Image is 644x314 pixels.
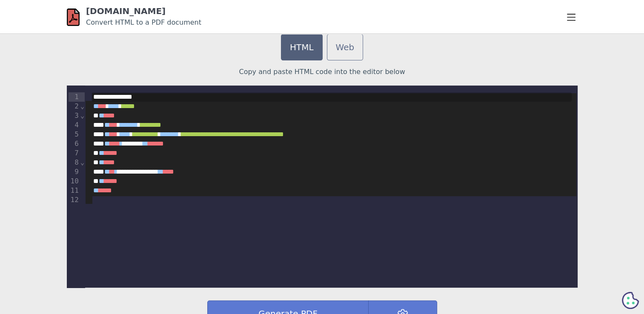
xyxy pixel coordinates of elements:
div: 12 [69,195,80,205]
div: 9 [69,167,80,177]
span: Fold line [80,111,85,120]
div: 5 [69,130,80,139]
p: Copy and paste HTML code into the editor below [67,67,578,77]
span: Fold line [80,102,85,110]
img: html-pdf.net [67,8,80,27]
div: 6 [69,139,80,148]
a: [DOMAIN_NAME] [86,6,166,16]
div: 1 [69,92,80,102]
svg: Préférences en matière de cookies [622,292,639,309]
a: HTML [281,34,323,60]
div: 3 [69,111,80,120]
div: 4 [69,120,80,130]
span: Fold line [80,158,85,166]
small: Convert HTML to a PDF document [86,18,201,26]
a: Web [327,34,364,60]
div: 10 [69,177,80,186]
div: 11 [69,186,80,195]
div: 8 [69,158,80,167]
div: 2 [69,102,80,111]
div: 7 [69,148,80,158]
